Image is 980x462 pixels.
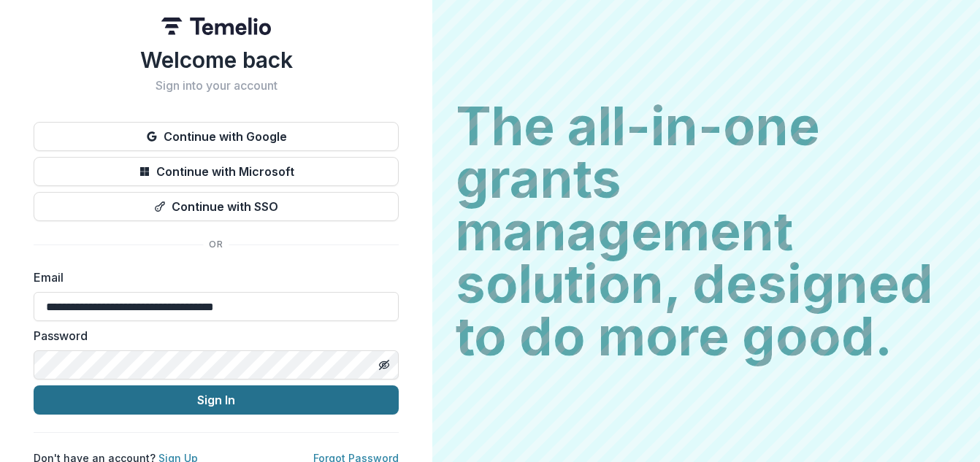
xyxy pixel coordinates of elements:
[34,157,399,186] button: Continue with Microsoft
[372,353,396,377] button: Toggle password visibility
[161,18,271,35] img: Temelio
[34,327,390,344] label: Password
[34,79,399,93] h2: Sign into your account
[34,192,399,221] button: Continue with SSO
[34,269,390,286] label: Email
[34,385,399,415] button: Sign In
[34,47,399,73] h1: Welcome back
[34,122,399,151] button: Continue with Google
